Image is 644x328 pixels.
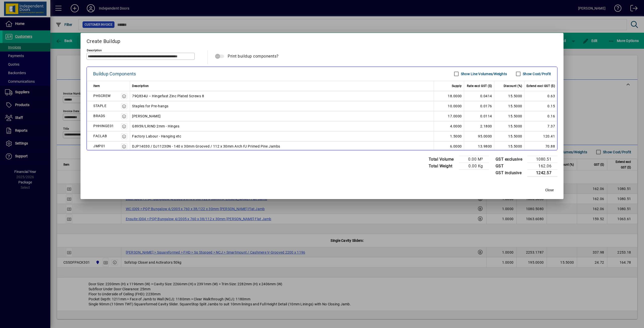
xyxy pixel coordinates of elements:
td: Total Weight [426,163,459,169]
label: Show Cost/Profit [522,71,551,76]
td: 10.0000 [434,101,464,111]
span: Extend excl GST ($) [527,83,555,89]
td: 7.37 [525,121,557,131]
div: 2.1800 [466,123,492,129]
mat-label: Description [87,48,102,52]
td: 79Q834U – Hingefast Zinc Plated Screws 8 [130,91,434,101]
td: Staples for Pre-hangs [130,101,434,111]
td: 0.16 [525,111,557,121]
span: Close [545,188,554,193]
td: GST [493,163,528,169]
td: [PERSON_NAME] [130,111,434,121]
td: 15.5000 [494,101,525,111]
td: G8959/LRIND 2mm - Hinges [130,121,434,131]
td: 15.5000 [494,141,525,151]
td: 1.5000 [434,131,464,141]
button: Close [541,185,557,195]
td: 17.0000 [434,111,464,121]
div: 13.9800 [466,143,492,149]
td: 18.0000 [434,91,464,101]
td: 0.00 Kg [459,163,489,169]
span: Item [93,83,100,89]
td: DJP14030 / DJ11230N - 140 x 30mm Grooved / 112 x 30mm Arch FJ Primed Pine Jambs [130,141,434,151]
td: 0.15 [525,101,557,111]
div: JMP01 [93,143,105,149]
td: 15.5000 [494,91,525,101]
td: 1080.51 [527,156,557,163]
td: 0.00 M³ [459,156,489,163]
div: FACLAB [93,133,107,139]
td: 4.0000 [434,121,464,131]
label: Show Line Volumes/Weights [460,71,507,76]
td: 6.0000 [434,141,464,151]
div: 95.0000 [466,133,492,139]
td: GST inclusive [493,169,528,176]
span: Description [132,83,149,89]
h2: Create Buildup [80,33,563,48]
span: Discount (%) [504,83,522,89]
td: Factory Labour - Hanging etc [130,131,434,141]
div: 0.0414 [466,93,492,99]
div: STAPLE [93,103,106,109]
td: 15.5000 [494,111,525,121]
td: 15.5000 [494,121,525,131]
td: Total Volume [426,156,459,163]
td: GST exclusive [493,156,528,163]
div: BRADS [93,113,105,119]
span: Supply [452,83,462,89]
td: 120.41 [525,131,557,141]
div: 0.0114 [466,113,492,119]
span: Print buildup components? [228,54,279,59]
td: 162.06 [527,163,557,169]
div: PHHINGE01 [93,123,114,129]
div: 0.0176 [466,103,492,109]
td: 70.88 [525,141,557,151]
div: Buildup Components [93,70,136,78]
td: 0.63 [525,91,557,101]
td: 15.5000 [494,131,525,141]
div: PHSCREW [93,93,111,99]
td: 1242.57 [527,169,557,176]
span: Rate excl GST ($) [467,83,492,89]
